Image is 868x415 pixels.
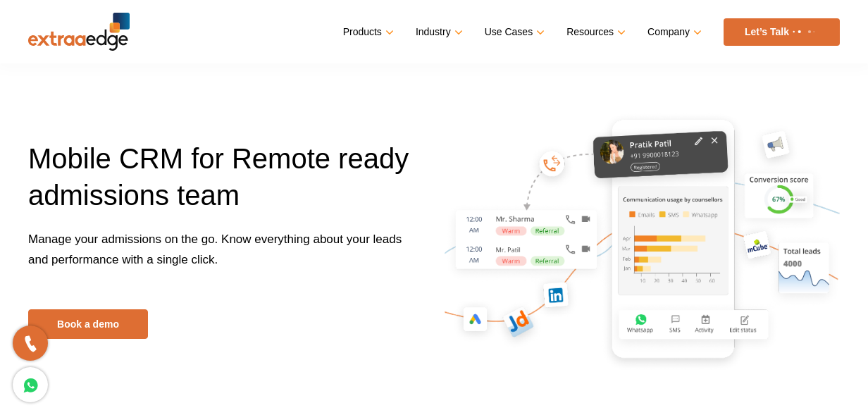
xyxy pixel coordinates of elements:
[28,233,402,266] span: Manage your admissions on the go. Know everything about your leads and performance with a single ...
[566,22,623,42] a: Resources
[445,109,840,370] img: mobile-crm-for-remote-admissions-team
[416,22,460,42] a: Industry
[647,22,699,42] a: Company
[28,309,148,339] a: Book a demo
[28,140,423,229] h1: Mobile CRM for Remote ready admissions team
[343,22,391,42] a: Products
[485,22,542,42] a: Use Cases
[724,18,840,46] a: Let’s Talk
